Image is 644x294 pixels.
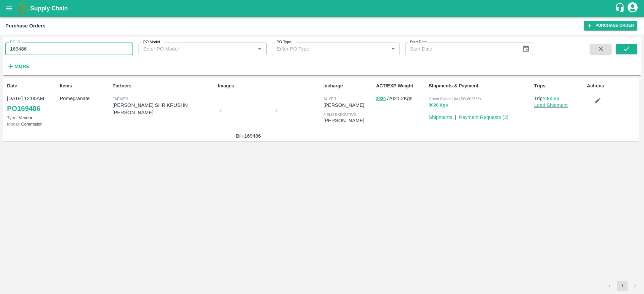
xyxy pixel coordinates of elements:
[141,45,245,53] input: Enter PO Model
[143,40,160,45] label: PO Model
[603,281,641,291] nav: pagination navigation
[587,82,637,89] p: Actions
[10,40,20,45] label: PO ID
[112,82,215,89] p: Partners
[584,21,637,30] a: Purchase Order
[7,115,57,121] p: Vendor
[459,115,508,120] a: Payment Requests (3)
[376,95,386,103] button: 3020
[323,113,356,117] span: field executive
[7,122,20,127] span: Model:
[405,43,517,55] input: Start Date
[274,45,378,53] input: Enter PO Type
[60,82,110,89] p: Items
[7,102,40,115] a: PO169486
[429,82,531,89] p: Shipments & Payment
[323,97,336,101] span: buyer
[323,82,373,89] p: Incharge
[534,102,568,108] a: Load Shipment
[534,82,584,89] p: Trips
[17,2,30,15] img: logo
[7,82,57,89] p: Date
[627,1,639,15] div: account of current user
[429,97,481,101] span: Green Spices Hut (SO-602583)
[615,2,627,14] div: customer-support
[30,5,68,12] b: Supply Chain
[14,64,30,69] strong: More
[534,95,584,102] p: Trip
[218,82,321,89] p: Images
[376,95,426,102] p: / 2021.2 Kgs
[112,120,113,124] span: ,
[5,61,31,72] button: More
[323,117,373,124] p: [PERSON_NAME]
[223,132,274,140] p: Bill-169486
[60,95,110,102] p: Pomegranate
[255,45,264,53] button: Open
[7,115,17,120] span: Type:
[112,101,215,117] p: [PERSON_NAME] SHRIKRUSHN [PERSON_NAME]
[1,1,17,16] button: open drawer
[376,82,426,89] p: ACT/EXP Weight
[5,21,46,30] div: Purchase Orders
[30,4,615,13] a: Supply Chain
[323,101,373,109] p: [PERSON_NAME]
[410,40,427,45] label: Start Date
[543,96,559,101] a: #86584
[7,121,57,127] p: Commision
[452,111,456,121] div: |
[5,43,133,55] input: Enter PO ID
[429,101,448,109] button: 3020 Kgs
[389,45,397,53] button: Open
[617,281,628,291] button: page 1
[112,97,128,101] span: Farmer
[277,40,291,45] label: PO Type
[7,95,57,102] p: [DATE] 12:00AM
[520,43,532,55] button: Choose date
[429,115,452,120] a: Shipments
